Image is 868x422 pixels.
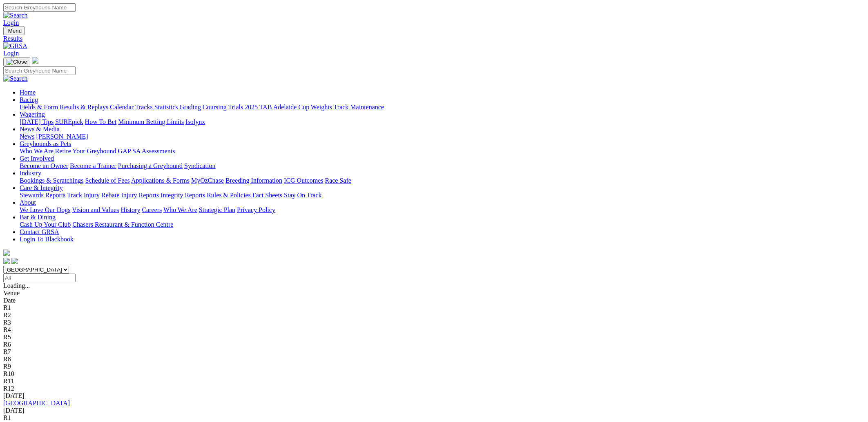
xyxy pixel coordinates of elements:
[118,162,183,169] a: Purchasing a Greyhound
[20,89,36,96] a: Home
[85,177,129,184] a: Schedule of Fees
[20,184,63,191] a: Care & Integrity
[191,177,224,184] a: MyOzChase
[3,27,25,35] button: Toggle navigation
[20,170,41,177] a: Industry
[118,148,175,155] a: GAP SA Assessments
[3,400,70,407] a: [GEOGRAPHIC_DATA]
[20,104,58,110] a: Fields & Form
[311,104,332,110] a: Weights
[3,370,865,378] div: R10
[20,162,865,170] div: Get Involved
[20,148,865,155] div: Greyhounds as Pets
[20,228,59,235] a: Contact GRSA
[20,118,54,125] a: [DATE] Tips
[3,57,30,66] button: Toggle navigation
[203,104,227,110] a: Coursing
[207,192,251,199] a: Rules & Policies
[70,162,116,169] a: Become a Trainer
[20,192,65,199] a: Stewards Reports
[325,177,351,184] a: Race Safe
[20,111,45,118] a: Wagering
[20,104,865,111] div: Racing
[142,206,162,213] a: Careers
[3,66,76,75] input: Search
[3,274,76,282] input: Select date
[3,326,865,334] div: R4
[3,250,10,256] img: logo-grsa-white.png
[284,192,321,199] a: Stay On Track
[20,162,68,169] a: Become an Owner
[3,392,865,400] div: [DATE]
[20,221,71,228] a: Cash Up Your Club
[20,133,865,140] div: News & Media
[85,118,117,125] a: How To Bet
[3,282,30,289] span: Loading...
[7,59,27,65] img: Close
[3,42,27,50] img: GRSA
[3,385,865,392] div: R12
[180,104,201,110] a: Grading
[184,162,215,169] a: Syndication
[20,177,865,184] div: Industry
[67,192,119,199] a: Track Injury Rebate
[20,148,54,155] a: Who We Are
[8,28,22,34] span: Menu
[3,414,865,422] div: R1
[20,192,865,199] div: Care & Integrity
[284,177,323,184] a: ICG Outcomes
[3,356,865,363] div: R8
[72,221,173,228] a: Chasers Restaurant & Function Centre
[3,312,865,319] div: R2
[135,104,153,110] a: Tracks
[3,348,865,356] div: R7
[161,192,205,199] a: Integrity Reports
[131,177,190,184] a: Applications & Forms
[3,334,865,341] div: R5
[60,104,108,110] a: Results & Replays
[3,341,865,348] div: R6
[3,297,865,304] div: Date
[163,206,197,213] a: Who We Are
[20,118,865,126] div: Wagering
[72,206,119,213] a: Vision and Values
[20,177,83,184] a: Bookings & Scratchings
[55,148,116,155] a: Retire Your Greyhound
[3,363,865,370] div: R9
[185,118,205,125] a: Isolynx
[245,104,309,110] a: 2025 TAB Adelaide Cup
[3,35,865,42] a: Results
[11,258,18,264] img: twitter.svg
[3,407,865,414] div: [DATE]
[3,378,865,385] div: R11
[20,126,60,133] a: News & Media
[20,199,36,206] a: About
[3,3,76,12] input: Search
[20,133,34,140] a: News
[110,104,134,110] a: Calendar
[20,214,56,221] a: Bar & Dining
[3,50,19,57] a: Login
[3,319,865,326] div: R3
[20,221,865,228] div: Bar & Dining
[20,140,71,147] a: Greyhounds as Pets
[120,206,140,213] a: History
[237,206,275,213] a: Privacy Policy
[3,289,865,297] div: Venue
[3,304,865,312] div: R1
[20,155,54,162] a: Get Involved
[20,206,865,214] div: About
[225,177,282,184] a: Breeding Information
[20,236,74,243] a: Login To Blackbook
[154,104,178,110] a: Statistics
[334,104,384,110] a: Track Maintenance
[20,96,38,103] a: Racing
[228,104,243,110] a: Trials
[252,192,282,199] a: Fact Sheets
[199,206,235,213] a: Strategic Plan
[32,57,38,64] img: logo-grsa-white.png
[20,206,70,213] a: We Love Our Dogs
[121,192,159,199] a: Injury Reports
[3,75,28,82] img: Search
